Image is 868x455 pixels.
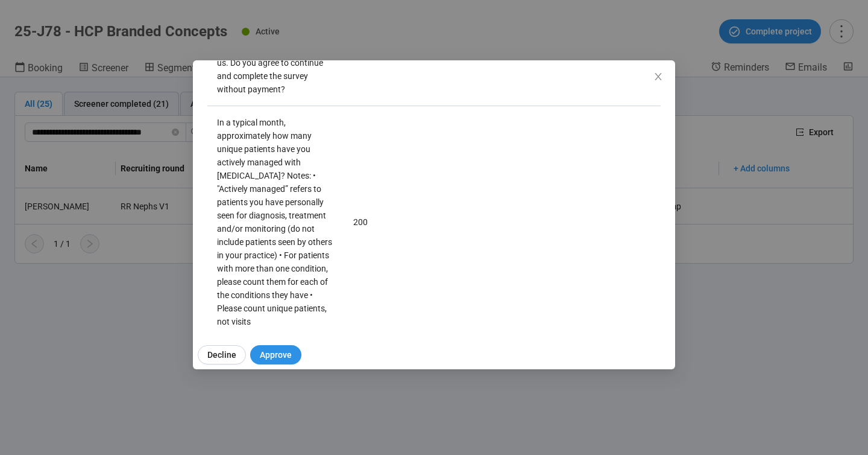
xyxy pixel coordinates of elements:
button: Close [652,71,665,84]
span: close [653,72,663,81]
button: Approve [250,345,301,364]
button: Decline [198,345,246,364]
td: 200 [344,106,661,339]
span: Approve [260,348,292,361]
td: In a typical month, approximately how many unique patients have you actively managed with [MEDICA... [207,106,344,339]
span: Decline [207,348,236,361]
